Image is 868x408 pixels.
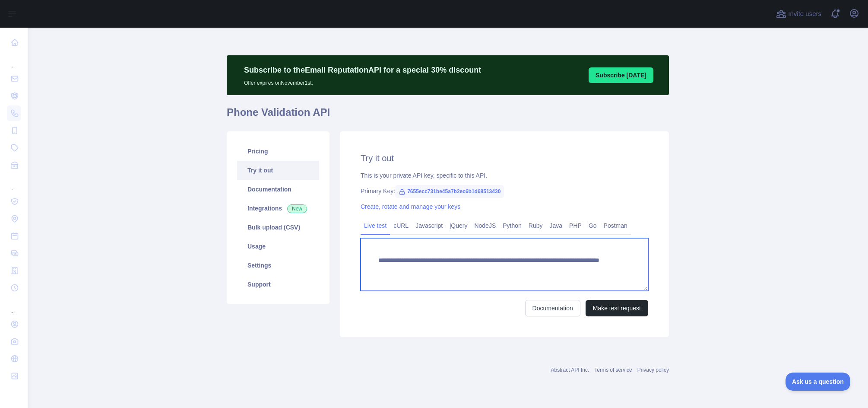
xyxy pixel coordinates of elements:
h2: Try it out [361,152,648,164]
div: This is your private API key, specific to this API. [361,171,648,180]
div: ... [7,297,21,315]
a: Postman [600,219,631,233]
a: Try it out [237,161,319,180]
a: Live test [361,219,390,233]
a: NodeJS [471,219,499,233]
iframe: Toggle Customer Support [786,373,851,391]
a: Java [546,219,566,233]
div: ... [7,175,21,192]
a: Create, rotate and manage your keys [361,203,460,210]
a: Terms of service [594,367,632,373]
a: Settings [237,256,319,275]
a: Usage [237,237,319,256]
a: Javascript [412,219,446,233]
a: Abstract API Inc. [551,367,589,373]
div: ... [7,52,21,69]
a: Pricing [237,142,319,161]
a: PHP [566,219,585,233]
a: Python [499,219,525,233]
button: Make test request [586,300,648,316]
a: Go [585,219,600,233]
div: Primary Key: [361,187,648,195]
span: New [287,204,307,213]
h1: Phone Validation API [227,105,669,126]
a: Bulk upload (CSV) [237,218,319,237]
span: Invite users [788,9,821,19]
a: Documentation [525,300,580,316]
a: Support [237,275,319,294]
a: Documentation [237,180,319,199]
a: Ruby [525,219,546,233]
span: 7655ecc731be45a7b2ec6b1d68513430 [395,185,504,198]
a: cURL [390,219,412,233]
p: Subscribe to the Email Reputation API for a special 30 % discount [244,64,481,76]
p: Offer expires on November 1st. [244,76,481,86]
button: Subscribe [DATE] [589,67,653,83]
button: Invite users [774,7,823,21]
a: Privacy policy [637,367,669,373]
a: Integrations New [237,199,319,218]
a: jQuery [446,219,471,233]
